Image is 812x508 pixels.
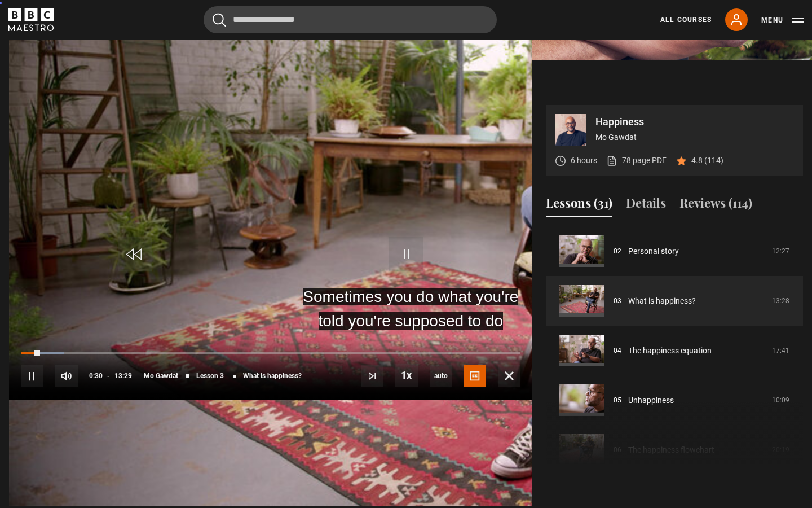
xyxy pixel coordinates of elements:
span: Lesson 3 [196,373,224,379]
p: Mo Gawdat [595,132,794,143]
div: Progress Bar [21,352,520,354]
button: Next Lesson [361,365,383,387]
span: What is happiness? [243,373,302,379]
svg: BBC Maestro [8,8,54,31]
span: Mo Gawdat [144,373,178,379]
button: Captions [464,365,486,387]
p: 4.8 (114) [691,155,723,167]
button: Pause [21,365,43,387]
a: What is happiness? [628,295,696,307]
span: 0:30 [89,366,103,386]
p: 6 hours [571,155,597,167]
button: Submit the search query [213,13,226,27]
video-js: Video Player [9,105,532,400]
span: - [107,372,110,380]
button: Toggle navigation [761,15,804,26]
span: 13:29 [114,366,132,386]
button: Playback Rate [395,364,418,387]
a: Personal story [628,246,679,257]
button: Reviews (114) [679,194,752,217]
input: Search [204,6,497,33]
p: Happiness [595,117,794,127]
a: 78 page PDF [606,155,667,167]
button: Fullscreen [498,365,520,387]
button: Mute [55,365,78,387]
a: Unhappiness [628,395,674,406]
button: Lessons (31) [546,194,612,217]
span: auto [430,365,452,387]
a: The happiness equation [628,345,712,357]
a: All Courses [660,15,712,25]
div: Current quality: 360p [430,365,452,387]
button: Details [626,194,666,217]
